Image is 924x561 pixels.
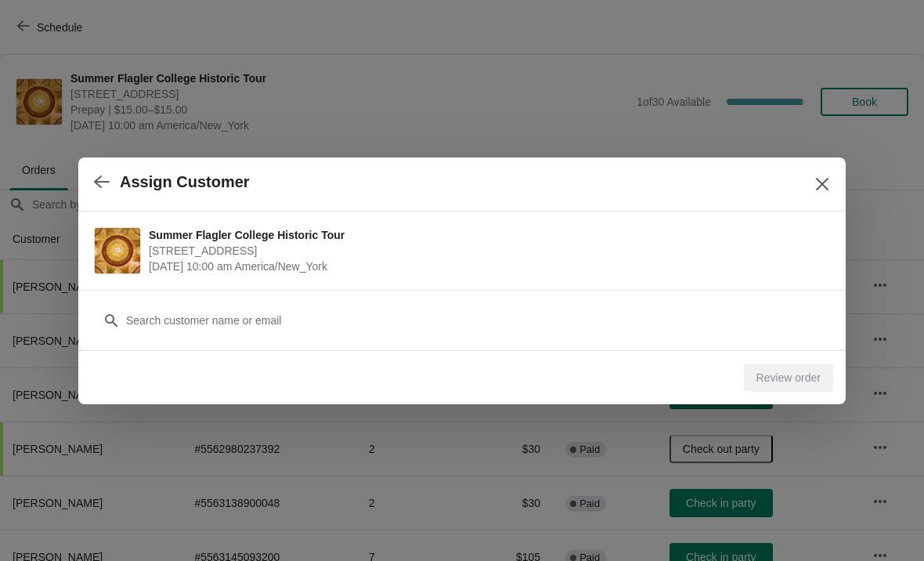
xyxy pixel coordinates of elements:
span: [STREET_ADDRESS] [149,243,822,259]
h2: Assign Customer [120,173,250,191]
img: Summer Flagler College Historic Tour | 74 King Street, St. Augustine, FL, USA | September 14 | 10... [95,228,140,273]
input: Search customer name or email [125,306,830,335]
span: Summer Flagler College Historic Tour [149,227,822,243]
span: [DATE] 10:00 am America/New_York [149,259,822,274]
button: Close [808,170,836,198]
